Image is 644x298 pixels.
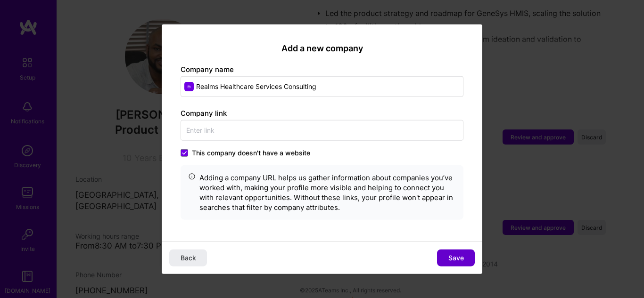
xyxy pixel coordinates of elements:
button: Save [437,250,475,266]
h2: Add a new company [181,43,463,53]
label: Company link [181,109,227,118]
div: Adding a company URL helps us gather information about companies you’ve worked with, making your ... [199,173,456,212]
input: Enter name [181,76,463,97]
span: Save [448,253,464,263]
label: Company name [181,65,234,74]
span: This company doesn't have a website [192,148,310,158]
input: Enter link [181,120,463,141]
span: Back [181,253,196,263]
button: Back [169,250,207,266]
